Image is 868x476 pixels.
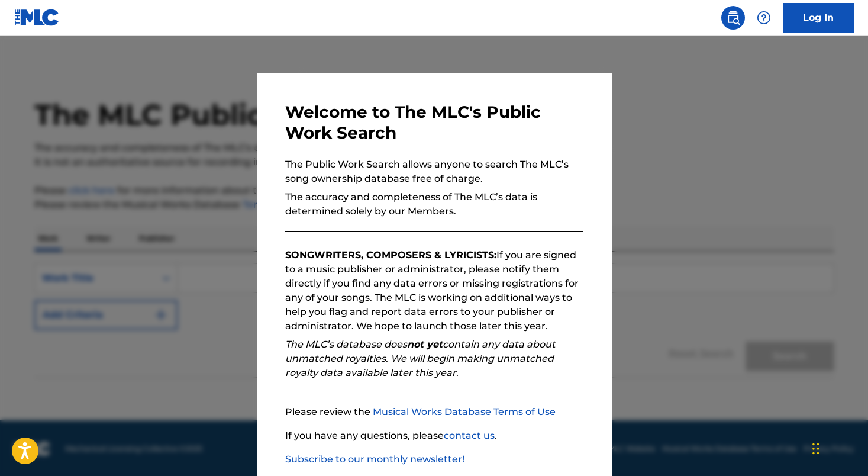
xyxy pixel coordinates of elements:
strong: SONGWRITERS, COMPOSERS & LYRICISTS: [285,249,496,260]
a: Log In [783,3,854,33]
iframe: Chat Widget [809,419,868,476]
div: Help [752,6,776,30]
img: search [726,11,740,25]
p: Please review the [285,405,583,419]
p: If you are signed to a music publisher or administrator, please notify them directly if you find ... [285,248,583,333]
p: The Public Work Search allows anyone to search The MLC’s song ownership database free of charge. [285,157,583,186]
a: Public Search [721,6,745,30]
strong: not yet [407,339,443,350]
p: The accuracy and completeness of The MLC’s data is determined solely by our Members. [285,190,583,218]
a: Musical Works Database Terms of Use [373,406,556,417]
a: Subscribe to our monthly newsletter! [285,454,464,465]
a: contact us [444,430,495,441]
p: If you have any questions, please . [285,429,583,443]
img: help [757,11,771,25]
img: MLC Logo [14,9,60,26]
h3: Welcome to The MLC's Public Work Search [285,102,583,143]
div: Drag [812,431,819,467]
em: The MLC’s database does contain any data about unmatched royalties. We will begin making unmatche... [285,339,556,378]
